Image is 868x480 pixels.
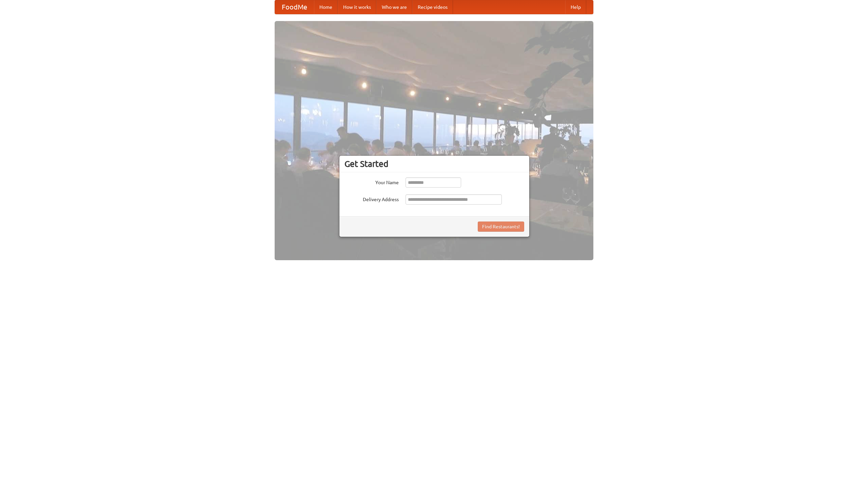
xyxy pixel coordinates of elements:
a: Recipe videos [412,0,453,14]
a: FoodMe [275,0,314,14]
a: Home [314,0,338,14]
a: Help [565,0,586,14]
a: Who we are [376,0,412,14]
h3: Get Started [344,159,524,169]
label: Delivery Address [344,194,399,203]
label: Your Name [344,177,399,186]
button: Find Restaurants! [478,222,524,232]
a: How it works [338,0,376,14]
